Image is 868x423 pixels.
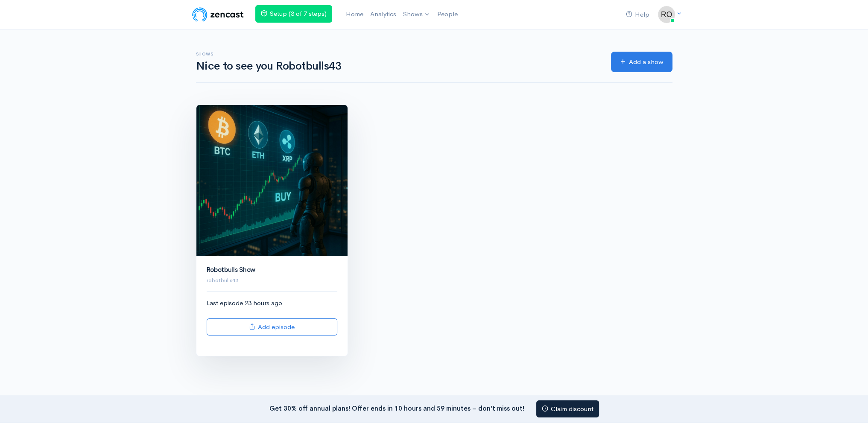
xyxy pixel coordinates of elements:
img: ... [658,6,675,23]
div: Last episode 23 hours ago [207,298,337,335]
a: Home [342,5,367,23]
img: Robotbulls Show [196,105,348,256]
a: Setup (3 of 7 steps) [255,5,332,23]
a: Shows [400,5,434,24]
a: Add a show [611,52,672,73]
a: Add episode [207,318,337,336]
a: Help [623,6,653,24]
strong: Get 30% off annual plans! Offer ends in 10 hours and 59 minutes – don’t miss out! [269,404,524,412]
button: New conversation [13,99,158,117]
a: People [434,5,461,23]
h6: Shows [196,52,601,56]
p: Find an answer quickly [12,133,159,143]
h1: Nice to see you Robotbulls43 [196,60,601,73]
a: Analytics [367,5,400,23]
h2: Just let us know if you need anything and we'll be happy to help! 🙂 [13,43,158,84]
span: New conversation [55,105,102,111]
p: robotbulls43 [207,276,337,285]
img: ZenCast Logo [191,6,245,23]
a: Robotbulls Show [207,265,256,274]
a: Claim discount [536,400,599,418]
input: Search articles [25,147,152,164]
